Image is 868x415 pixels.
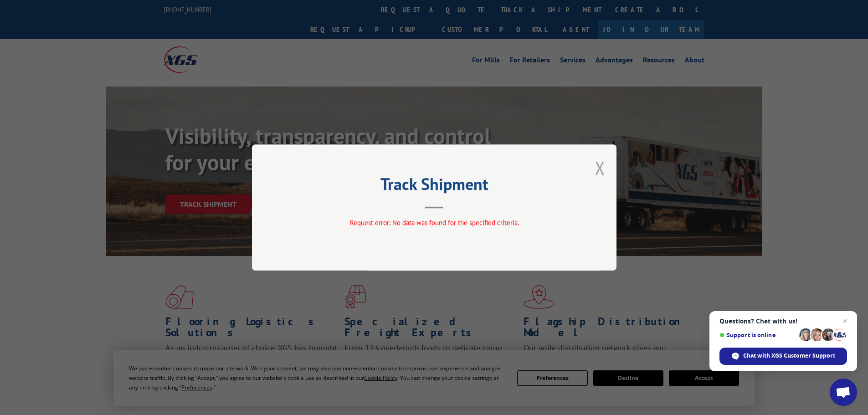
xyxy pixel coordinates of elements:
div: Chat with XGS Customer Support [719,348,847,365]
span: Request error: No data was found for the specified criteria. [349,218,519,227]
span: Chat with XGS Customer Support [743,352,835,360]
div: Open chat [830,379,857,406]
h2: Track Shipment [298,178,571,195]
span: Close chat [839,316,850,327]
span: Questions? Chat with us! [719,318,847,325]
button: Close modal [595,156,605,180]
span: Support is online [719,332,796,338]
